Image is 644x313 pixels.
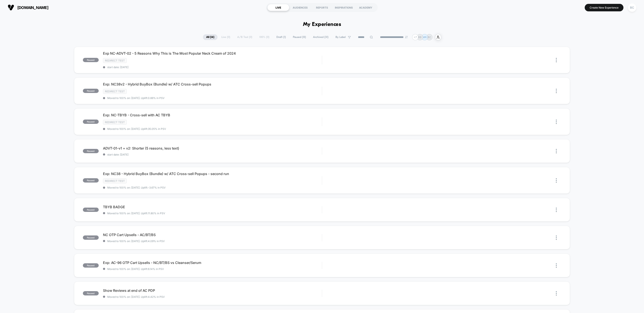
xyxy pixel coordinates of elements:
button: Create New Experience [585,4,623,11]
p: BB [418,36,422,39]
span: Paused ( 13 ) [290,34,309,40]
span: Redirect Test [103,58,127,63]
img: close [556,89,557,93]
span: Moved to 100% on: [DATE] . Uplift: 6.14% in PSV [107,267,164,271]
span: Archived ( 31 ) [310,34,332,40]
div: ACADEMY [355,4,377,11]
img: close [556,208,557,212]
span: start date: [DATE] [103,153,322,156]
span: Show Reviews at end of AC PDP [103,288,322,293]
span: paused [83,291,99,295]
span: Moved to 100% on: [DATE] . Uplift: 4.42% in PSV [107,295,165,298]
div: AUDIENCES [289,4,311,11]
span: paused [83,263,99,268]
span: paused [83,89,99,93]
span: Moved to 100% on: [DATE] . Uplift: 11.80% in PSV [107,212,165,215]
button: BC [627,3,638,12]
span: paused [83,208,99,212]
span: [DOMAIN_NAME] [17,5,48,10]
div: + 7 [412,34,418,40]
div: REPORTS [311,4,333,11]
span: Draft ( 1 ) [273,34,289,40]
span: Exp: AC-96 OTP Cart Upsells - NC/BT/BS vs Cleanser/Serum [103,261,322,265]
img: Visually logo [8,4,14,11]
span: Moved to 100% on: [DATE] . Uplift: 35.05% in PSV [107,127,166,130]
h1: My Experiences [303,21,341,28]
img: close [556,120,557,124]
span: Redirect Test [103,178,127,183]
span: Exp: NC-TBYB - Cross-sell with AC TBYB [103,113,322,117]
span: Exp NC-ADVT-02 - 5 Reasons Why This is The Most Popular Neck Cream of 2024 [103,51,322,55]
span: paused [83,58,99,62]
span: Exp: NC38 - Hybrid BuyBox (Bundle) w/ ATC Cross-sell Popups - second run [103,172,322,176]
span: Moved to 100% on: [DATE] . Uplift: -3.67% in PSV [107,186,165,189]
span: Exp: NC38v2 - Hybrid BuyBox (Bundle) w/ ATC Cross-sell Popups [103,82,322,86]
span: Redirect Test [103,120,127,125]
span: Redirect Test [103,89,127,94]
span: All ( 14 ) [203,34,218,40]
img: close [556,263,557,268]
img: close [556,149,557,153]
div: BC [628,3,636,12]
span: NC OTP Cart Upsells - AC/BT/BS [103,233,322,237]
img: close [556,291,557,296]
div: LIVE [267,4,289,11]
span: TBYB BADGE [103,205,322,209]
p: BC [428,36,431,39]
span: ADVT-01-v1 + v2: Shorter (5 reasons, less text) [103,146,322,150]
span: paused [83,235,99,240]
div: INSPIRATIONS [333,4,355,11]
span: By Label [335,36,346,39]
span: paused [83,149,99,153]
span: Moved to 100% on: [DATE] . Uplift: 0.66% in PSV [107,96,164,100]
img: close [556,58,557,62]
button: [DOMAIN_NAME] [6,4,50,11]
span: start date: [DATE] [103,66,322,69]
span: Moved to 100% on: [DATE] . Uplift: 4.09% in PSV [107,240,165,243]
img: close [556,178,557,183]
span: paused [83,178,99,183]
img: end [405,36,408,38]
span: paused [83,120,99,124]
p: MR [423,36,427,39]
img: close [556,235,557,240]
